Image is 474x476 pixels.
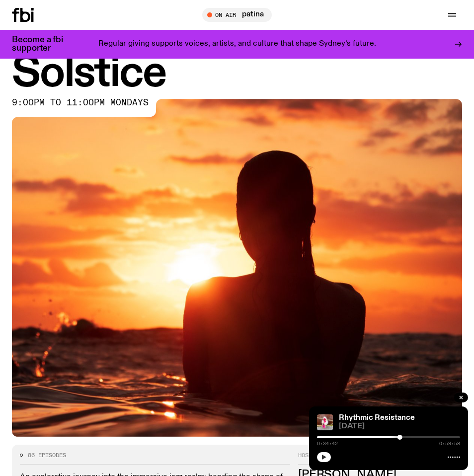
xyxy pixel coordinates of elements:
button: On Airpatina [202,8,272,22]
h2: Hosts [298,453,454,465]
span: 0:59:58 [439,441,460,446]
span: 9:00pm to 11:00pm mondays [12,99,149,107]
a: Rhythmic Resistance [339,414,415,422]
img: Attu crouches on gravel in front of a brown wall. They are wearing a white fur coat with a hood, ... [317,414,333,430]
img: A girl standing in the ocean as waist level, staring into the rise of the sun. [12,99,462,436]
span: [DATE] [339,423,460,430]
h3: Become a fbi supporter [12,36,76,53]
p: Regular giving supports voices, artists, and culture that shape Sydney’s future. [98,40,376,49]
span: 86 episodes [28,453,66,458]
h1: Solstice [12,54,462,94]
span: 0:34:42 [317,441,338,446]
